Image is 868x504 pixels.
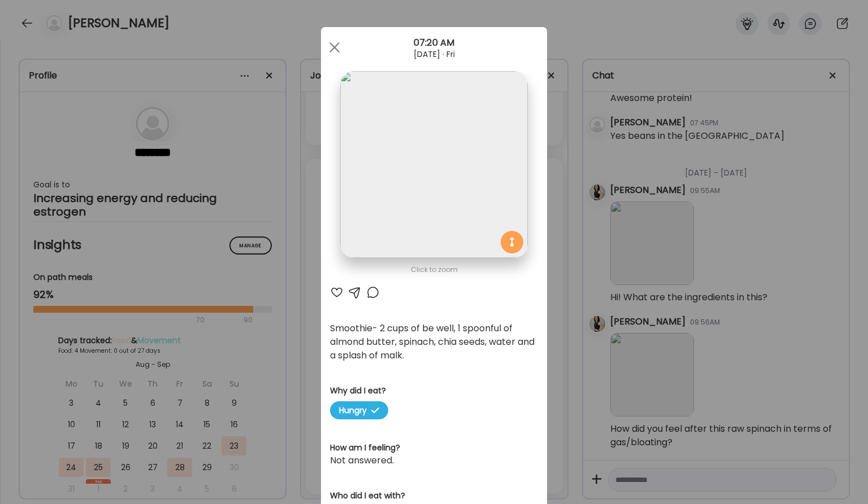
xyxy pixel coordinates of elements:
[330,442,538,454] h3: How am I feeling?
[330,385,538,397] h3: Why did I eat?
[330,454,538,467] div: Not answered.
[330,401,388,419] span: Hungry
[330,263,538,277] div: Click to zoom
[330,490,538,502] h3: Who did I eat with?
[330,322,538,362] div: Smoothie- 2 cups of be well, 1 spoonful of almond butter, spinach, chia seeds, water and a splash...
[321,50,547,59] div: [DATE] · Fri
[321,36,547,50] div: 07:20 AM
[340,71,527,258] img: images%2F3nese1ql2FRyUWZEIMaqTxcj5263%2F1eA9NNK43LiwP5ulnVM8%2FAyTREL0D5m503dn9wCwL_1080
